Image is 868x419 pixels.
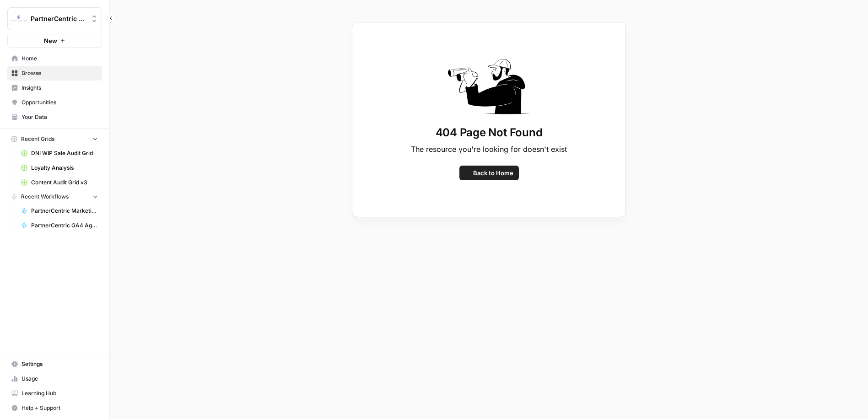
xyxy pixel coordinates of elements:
button: New [7,34,102,48]
a: Home [7,51,102,66]
a: Usage [7,371,102,386]
span: Back to Home [473,168,513,177]
span: Insights [22,84,98,92]
span: Opportunities [22,98,98,107]
a: Opportunities [7,95,102,110]
a: Insights [7,81,102,95]
span: Recent Workflows [21,193,69,201]
a: Browse [7,66,102,81]
span: PartnerCentric Sales Tools [31,14,86,23]
span: Settings [22,360,98,368]
span: Usage [22,375,98,383]
span: PartnerCentric GA4 Agent - [DATE] -Leads - SQLs [31,221,98,230]
span: New [44,36,57,45]
a: PartnerCentric Marketing Report Agent [17,204,102,218]
p: The resource you're looking for doesn't exist [411,144,567,155]
button: Workspace: PartnerCentric Sales Tools [7,7,102,30]
a: Learning Hub [7,386,102,401]
a: Loyalty Analysis [17,161,102,175]
span: Recent Grids [21,135,54,143]
a: Your Data [7,110,102,124]
span: PartnerCentric Marketing Report Agent [31,207,98,215]
h1: 404 Page Not Found [436,125,543,140]
a: Back to Home [459,166,519,180]
span: Help + Support [22,404,98,412]
span: Learning Hub [22,389,98,398]
button: Recent Workflows [7,190,102,204]
a: DNI WIP Sale Audit Grid [17,146,102,161]
span: Content Audit Grid v3 [31,178,98,187]
span: DNI WIP Sale Audit Grid [31,149,98,157]
button: Help + Support [7,401,102,415]
img: PartnerCentric Sales Tools Logo [11,11,27,27]
span: Browse [22,69,98,77]
a: Settings [7,357,102,371]
a: PartnerCentric GA4 Agent - [DATE] -Leads - SQLs [17,218,102,233]
a: Content Audit Grid v3 [17,175,102,190]
span: Loyalty Analysis [31,164,98,172]
button: Recent Grids [7,132,102,146]
span: Your Data [22,113,98,121]
span: Home [22,54,98,63]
